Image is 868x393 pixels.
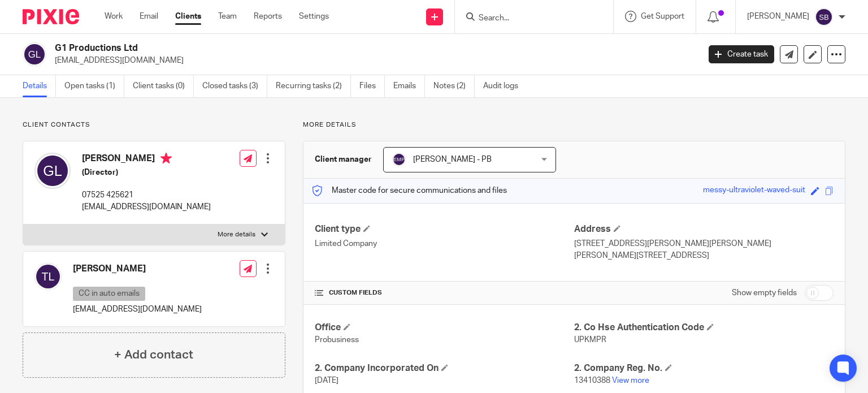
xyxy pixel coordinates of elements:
a: Settings [299,11,329,22]
p: [PERSON_NAME] [747,11,809,22]
span: UPKMPR [574,336,606,344]
a: Recurring tasks (2) [276,75,351,97]
h4: 2. Co Hse Authentication Code [574,322,834,334]
a: Reports [254,11,282,22]
img: svg%3E [34,153,71,189]
a: View more [612,377,649,385]
i: Primary [160,153,172,164]
p: Limited Company [315,238,574,249]
span: 13410388 [574,377,610,385]
input: Search [478,14,579,24]
p: 07525 425621 [82,189,211,201]
span: [DATE] [315,377,338,385]
span: Get Support [641,12,684,20]
h4: Address [574,223,834,235]
p: [EMAIL_ADDRESS][DOMAIN_NAME] [73,304,202,315]
a: Work [105,11,123,22]
label: Show empty fields [732,287,797,299]
img: svg%3E [34,263,62,290]
a: Team [218,11,237,22]
h4: + Add contact [114,346,193,364]
a: Files [359,75,385,97]
a: Clients [175,11,201,22]
p: [EMAIL_ADDRESS][DOMAIN_NAME] [82,201,211,213]
p: More details [218,230,255,239]
p: Master code for secure communications and files [312,185,507,196]
p: [EMAIL_ADDRESS][DOMAIN_NAME] [55,55,692,66]
h3: Client manager [315,154,372,165]
h4: 2. Company Incorporated On [315,362,574,374]
h4: 2. Company Reg. No. [574,362,834,374]
p: CC in auto emails [73,287,145,301]
a: Emails [393,75,425,97]
h4: [PERSON_NAME] [73,263,202,275]
p: More details [303,120,845,129]
h4: CUSTOM FIELDS [315,288,574,297]
h2: G1 Productions Ltd [55,42,565,54]
img: svg%3E [815,8,833,26]
h4: [PERSON_NAME] [82,153,211,167]
p: [STREET_ADDRESS][PERSON_NAME][PERSON_NAME] [574,238,834,249]
a: Notes (2) [433,75,475,97]
img: svg%3E [392,153,406,166]
p: [PERSON_NAME][STREET_ADDRESS] [574,250,834,261]
h5: (Director) [82,167,211,178]
span: [PERSON_NAME] - PB [413,156,492,163]
a: Create task [709,45,774,63]
a: Email [140,11,158,22]
h4: Client type [315,223,574,235]
p: Client contacts [23,120,285,129]
a: Details [23,75,56,97]
span: Probusiness [315,336,359,344]
img: Pixie [23,9,79,24]
a: Client tasks (0) [133,75,194,97]
img: svg%3E [23,42,46,66]
h4: Office [315,322,574,334]
a: Open tasks (1) [64,75,124,97]
a: Closed tasks (3) [202,75,267,97]
div: messy-ultraviolet-waved-suit [703,184,805,197]
a: Audit logs [483,75,527,97]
